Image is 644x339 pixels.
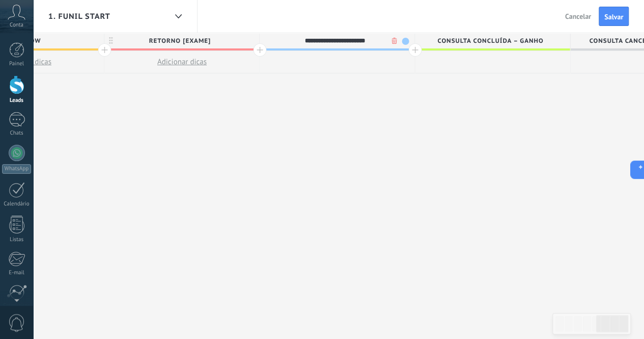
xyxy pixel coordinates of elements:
span: Salvar [604,13,623,20]
div: Calendário [2,201,32,207]
span: Cancelar [565,12,591,21]
span: retorno [exame] [104,33,254,49]
span: Consulta concluída – ganho [415,33,565,49]
button: Adicionar dicas [104,51,259,73]
div: Leads [2,97,32,104]
div: retorno [exame] [104,33,259,48]
div: Chats [2,130,32,137]
div: WhatsApp [2,164,31,174]
div: Listas [2,237,32,243]
div: Painel [2,61,32,67]
span: Conta [10,22,23,29]
div: Funil de vendas [170,7,187,27]
span: Adicionar dicas [157,57,206,67]
button: Cancelar [561,9,595,24]
div: Consulta concluída – ganho [415,33,570,48]
button: Salvar [599,7,629,26]
div: E-mail [2,270,32,276]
